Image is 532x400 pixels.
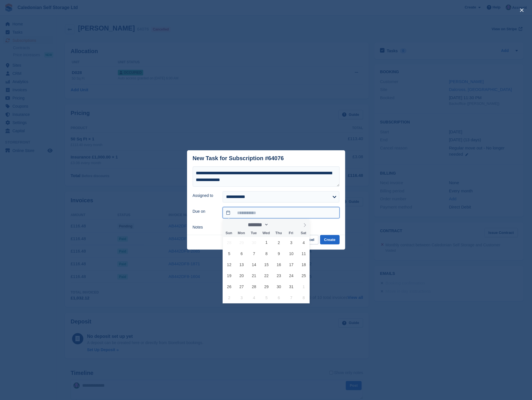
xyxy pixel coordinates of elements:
span: October 16, 2025 [273,259,285,270]
span: October 17, 2025 [286,259,297,270]
span: October 12, 2025 [224,259,235,270]
span: October 31, 2025 [286,281,297,292]
span: October 26, 2025 [224,281,235,292]
span: October 7, 2025 [249,248,260,259]
span: October 9, 2025 [273,248,285,259]
label: Notes [193,224,216,230]
span: November 7, 2025 [286,292,297,303]
span: September 28, 2025 [224,237,235,248]
span: October 6, 2025 [236,248,247,259]
span: September 30, 2025 [249,237,260,248]
span: November 4, 2025 [249,292,260,303]
input: Year [269,222,286,228]
span: October 14, 2025 [249,259,260,270]
span: November 3, 2025 [236,292,247,303]
span: October 8, 2025 [261,248,272,259]
span: Thu [272,231,285,235]
span: October 28, 2025 [249,281,260,292]
span: Fri [285,231,297,235]
label: Due on [193,208,216,214]
span: October 4, 2025 [298,237,309,248]
span: November 8, 2025 [298,292,309,303]
span: October 22, 2025 [261,270,272,281]
span: October 24, 2025 [286,270,297,281]
span: October 29, 2025 [261,281,272,292]
span: October 11, 2025 [298,248,309,259]
span: October 13, 2025 [236,259,247,270]
button: close [517,6,526,15]
label: Assigned to [193,193,216,199]
span: October 18, 2025 [298,259,309,270]
span: October 23, 2025 [273,270,285,281]
span: October 25, 2025 [298,270,309,281]
span: Sun [223,231,235,235]
span: November 2, 2025 [224,292,235,303]
button: Create [320,235,339,244]
span: October 27, 2025 [236,281,247,292]
span: October 3, 2025 [286,237,297,248]
span: October 20, 2025 [236,270,247,281]
span: October 21, 2025 [249,270,260,281]
span: November 1, 2025 [298,281,309,292]
span: October 2, 2025 [273,237,285,248]
span: November 5, 2025 [261,292,272,303]
span: Tue [247,231,260,235]
span: Sat [297,231,310,235]
span: September 29, 2025 [236,237,247,248]
span: Mon [235,231,247,235]
span: Wed [260,231,272,235]
div: New Task for Subscription #64076 [193,155,284,162]
span: October 10, 2025 [286,248,297,259]
span: October 19, 2025 [224,270,235,281]
select: Month [246,222,269,228]
span: October 1, 2025 [261,237,272,248]
span: October 30, 2025 [273,281,285,292]
span: October 5, 2025 [224,248,235,259]
span: November 6, 2025 [273,292,285,303]
span: October 15, 2025 [261,259,272,270]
